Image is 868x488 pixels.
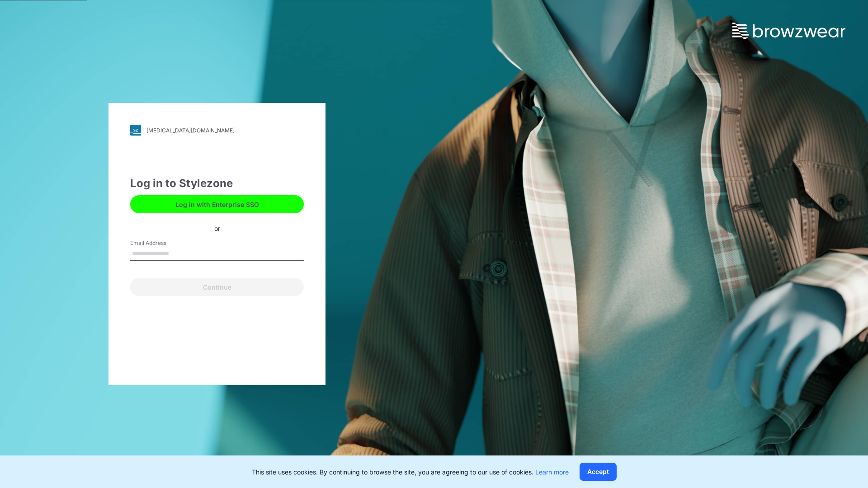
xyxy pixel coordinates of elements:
[146,127,235,134] div: [MEDICAL_DATA][DOMAIN_NAME]
[207,223,227,233] div: or
[130,175,304,192] div: Log in to Stylezone
[130,239,193,247] label: Email Address
[130,195,304,213] button: Log in with Enterprise SSO
[732,23,845,39] img: browzwear-logo.73288ffb.svg
[580,463,617,481] button: Accept
[535,468,569,476] a: Learn more
[252,467,569,477] p: This site uses cookies. By continuing to browse the site, you are agreeing to our use of cookies.
[130,125,141,136] img: svg+xml;base64,PHN2ZyB3aWR0aD0iMjgiIGhlaWdodD0iMjgiIHZpZXdCb3g9IjAgMCAyOCAyOCIgZmlsbD0ibm9uZSIgeG...
[130,125,304,136] a: [MEDICAL_DATA][DOMAIN_NAME]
